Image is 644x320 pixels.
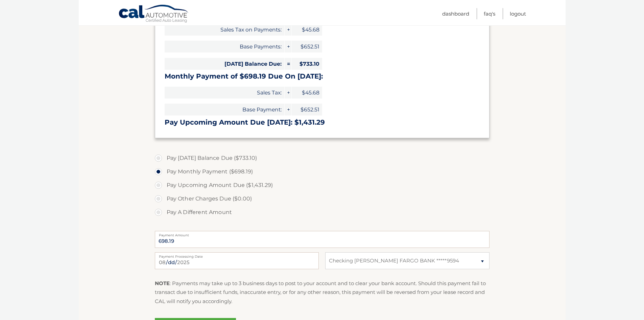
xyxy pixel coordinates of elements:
[165,58,284,70] span: [DATE] Balance Due:
[155,206,490,219] label: Pay A Different Amount
[165,72,480,81] h3: Monthly Payment of $698.19 Due On [DATE]:
[442,8,469,19] a: Dashboard
[165,104,284,115] span: Base Payment:
[292,58,322,70] span: $733.10
[484,8,495,19] a: FAQ's
[155,279,490,306] p: : Payments may take up to 3 business days to post to your account and to clear your bank account....
[285,104,291,115] span: +
[165,41,284,52] span: Base Payments:
[285,41,291,52] span: +
[155,231,490,236] label: Payment Amount
[292,104,322,115] span: $652.51
[155,151,490,165] label: Pay [DATE] Balance Due ($733.10)
[155,231,490,248] input: Payment Amount
[155,252,319,258] label: Payment Processing Date
[155,192,490,206] label: Pay Other Charges Due ($0.00)
[165,87,284,99] span: Sales Tax:
[285,24,291,36] span: +
[118,4,189,24] a: Cal Automotive
[292,24,322,36] span: $45.68
[292,87,322,99] span: $45.68
[285,58,291,70] span: =
[285,87,291,99] span: +
[165,118,480,127] h3: Pay Upcoming Amount Due [DATE]: $1,431.29
[155,178,490,192] label: Pay Upcoming Amount Due ($1,431.29)
[155,252,319,269] input: Payment Date
[292,41,322,52] span: $652.51
[155,165,490,178] label: Pay Monthly Payment ($698.19)
[155,280,170,286] strong: NOTE
[510,8,526,19] a: Logout
[165,24,284,36] span: Sales Tax on Payments:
